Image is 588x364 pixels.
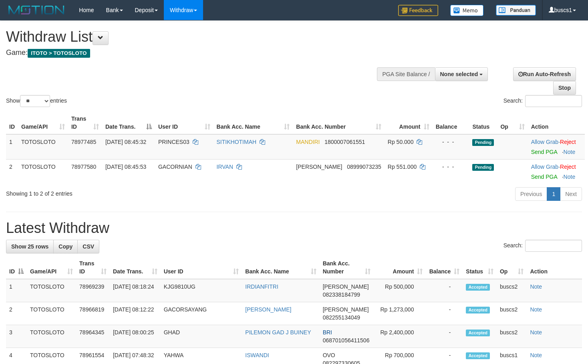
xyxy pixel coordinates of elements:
th: Date Trans.: activate to sort column descending [102,111,155,134]
span: Accepted [466,307,490,313]
th: Bank Acc. Number: activate to sort column ascending [293,111,384,134]
td: · [528,134,585,160]
a: Reject [560,139,576,145]
span: [PERSON_NAME] [323,283,369,290]
td: [DATE] 08:00:25 [110,325,161,348]
span: ITOTO > TOTOSLOTO [28,49,90,58]
button: None selected [435,67,488,81]
span: [PERSON_NAME] [296,164,342,170]
div: PGA Site Balance / [377,67,435,81]
td: GHAD [161,325,242,348]
span: Copy 1800007061551 to clipboard [324,139,365,145]
td: 78969239 [76,279,110,302]
td: Rp 1,273,000 [374,302,426,325]
td: · [528,159,585,184]
th: ID: activate to sort column descending [6,256,27,279]
span: Copy 08999073235 to clipboard [347,164,381,170]
a: Allow Grab [531,164,558,170]
img: Button%20Memo.svg [450,5,484,16]
a: Note [530,329,542,336]
th: Status [469,111,497,134]
td: TOTOSLOTO [27,279,76,302]
h1: Withdraw List [6,29,384,45]
a: IRVAN [217,164,234,170]
a: SITIKHOTIMAH [217,139,257,145]
span: [DATE] 08:45:53 [105,164,146,170]
td: Rp 500,000 [374,279,426,302]
td: - [426,279,463,302]
th: ID [6,111,18,134]
td: [DATE] 08:12:22 [110,302,161,325]
span: Copy 082338184799 to clipboard [323,291,360,298]
span: Copy 082255134049 to clipboard [323,314,360,321]
th: Op: activate to sort column ascending [497,111,528,134]
th: Bank Acc. Name: activate to sort column ascending [242,256,319,279]
th: Op: activate to sort column ascending [497,256,527,279]
a: Next [560,187,582,201]
span: Show 25 rows [11,243,48,250]
th: Bank Acc. Number: activate to sort column ascending [320,256,374,279]
img: Feedback.jpg [398,5,438,16]
a: CSV [77,240,99,253]
a: Note [530,283,542,290]
a: ISWANDI [245,352,269,358]
a: Note [530,306,542,313]
a: Note [564,149,576,155]
a: Copy [53,240,78,253]
th: Game/API: activate to sort column ascending [27,256,76,279]
td: buscs2 [497,325,527,348]
div: - - - [436,163,466,171]
a: [PERSON_NAME] [245,306,291,313]
td: TOTOSLOTO [18,134,68,160]
span: · [531,139,560,145]
td: TOTOSLOTO [18,159,68,184]
th: Bank Acc. Name: activate to sort column ascending [213,111,293,134]
td: GACORSAYANG [161,302,242,325]
span: PRINCES03 [158,139,189,145]
img: panduan.png [496,5,536,16]
label: Show entries [6,95,67,107]
a: Allow Grab [531,139,558,145]
span: CSV [83,243,94,250]
a: Send PGA [531,149,557,155]
span: Copy [58,243,72,250]
th: User ID: activate to sort column ascending [155,111,213,134]
th: Trans ID: activate to sort column ascending [68,111,102,134]
select: Showentries [20,95,50,107]
span: · [531,164,560,170]
td: 2 [6,302,27,325]
td: 3 [6,325,27,348]
span: Accepted [466,352,490,359]
label: Search: [503,95,582,107]
a: Send PGA [531,174,557,180]
th: Action [527,256,582,279]
th: Balance [433,111,469,134]
td: KJG9810UG [161,279,242,302]
span: 78977580 [71,164,96,170]
label: Search: [503,240,582,252]
td: 1 [6,279,27,302]
th: Amount: activate to sort column ascending [385,111,433,134]
th: Action [528,111,585,134]
th: Amount: activate to sort column ascending [374,256,426,279]
td: [DATE] 08:18:24 [110,279,161,302]
h1: Latest Withdraw [6,220,582,236]
span: Accepted [466,330,490,336]
span: Pending [472,164,494,171]
a: Previous [515,187,547,201]
td: - [426,302,463,325]
th: Balance: activate to sort column ascending [426,256,463,279]
a: Stop [553,81,576,95]
input: Search: [525,95,582,107]
td: buscs2 [497,302,527,325]
span: OVO [323,352,335,358]
a: 1 [547,187,560,201]
td: 78966819 [76,302,110,325]
span: Copy 068701056411506 to clipboard [323,337,370,344]
th: Trans ID: activate to sort column ascending [76,256,110,279]
div: - - - [436,138,466,146]
div: Showing 1 to 2 of 2 entries [6,186,239,198]
span: MANDIRI [296,139,320,145]
td: buscs2 [497,279,527,302]
span: GACORNIAN [158,164,192,170]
